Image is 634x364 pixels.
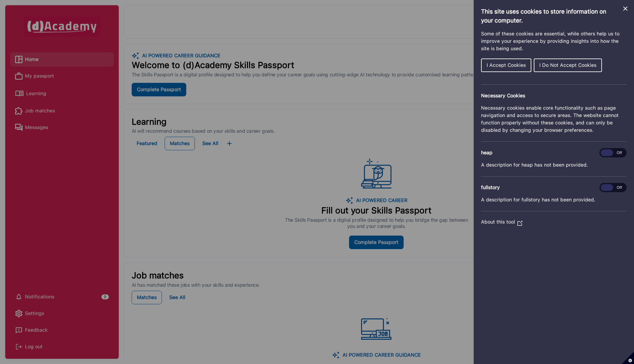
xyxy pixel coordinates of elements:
a: About this tool [481,219,522,225]
span: Off [613,149,625,156]
span: On [601,149,613,156]
h2: Necessary Cookies [481,92,627,99]
p: A description for heap has not been provided. [481,161,627,169]
h1: This site uses cookies to store information on your computer. [481,7,627,25]
button: I Do Not Accept Cookies [534,59,602,72]
p: Necessary cookies enable core functionality such as page navigation and access to secure areas. T... [481,104,627,134]
button: Close Cookie Control [622,5,629,12]
button: Set cookie preferences [622,352,634,364]
button: I Accept Cookies [481,59,531,72]
p: Some of these cookies are essential, while others help us to improve your experience by providing... [481,30,627,52]
h3: heap [481,149,627,156]
p: A description for fullstory has not been provided. [481,196,627,204]
span: I Accept Cookies [487,62,526,68]
h3: fullstory [481,184,627,191]
span: On [601,184,613,191]
span: Off [613,184,625,191]
span: I Do Not Accept Cookies [539,62,596,68]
